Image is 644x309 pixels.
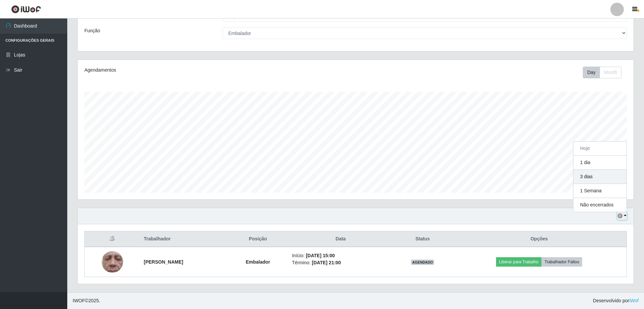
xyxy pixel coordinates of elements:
[306,253,335,258] time: [DATE] 15:00
[573,170,627,184] button: 3 dias
[583,67,621,78] div: First group
[573,198,627,212] button: Não encerrados
[393,231,452,247] th: Status
[583,67,627,78] div: Toolbar with button groups
[144,259,183,265] strong: [PERSON_NAME]
[629,298,639,303] a: iWof
[573,142,627,156] button: Hoje
[452,231,627,247] th: Opções
[292,252,389,259] li: Início:
[411,260,434,265] span: AGENDADO
[541,257,582,267] button: Trabalhador Faltou
[84,67,305,74] div: Agendamentos
[292,259,389,266] li: Término:
[600,67,621,78] button: Month
[583,67,600,78] button: Day
[312,260,341,265] time: [DATE] 21:00
[140,231,228,247] th: Trabalhador
[288,231,393,247] th: Data
[84,27,100,34] label: Função
[228,231,288,247] th: Posição
[102,238,123,286] img: 1747494723003.jpeg
[246,259,270,265] strong: Embalador
[593,297,639,304] span: Desenvolvido por
[73,297,100,304] span: © 2025 .
[73,298,85,303] span: IWOF
[573,156,627,170] button: 1 dia
[496,257,541,267] button: Liberar para Trabalho
[11,5,41,13] img: CoreUI Logo
[573,184,627,198] button: 1 Semana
